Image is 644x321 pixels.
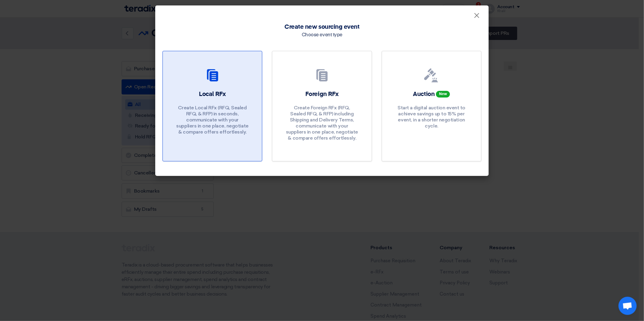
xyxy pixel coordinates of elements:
[199,90,226,98] h2: Local RFx
[474,11,480,23] span: ×
[302,31,342,39] div: Choose event type
[176,105,249,135] p: Create Local RFx (RFQ, Sealed RFQ, & RFP) in seconds, communicate with your suppliers in one plac...
[286,105,358,141] p: Create Foreign RFx (RFQ, Sealed RFQ, & RFP) including Shipping and Delivery Terms, communicate wi...
[305,90,339,98] h2: Foreign RFx
[163,51,262,161] a: Local RFx Create Local RFx (RFQ, Sealed RFQ, & RFP) in seconds, communicate with your suppliers i...
[436,91,450,98] span: New
[395,105,468,129] p: Start a digital auction event to achieve savings up to 15% per event, in a shorter negotiation cy...
[382,51,481,161] a: Auction New Start a digital auction event to achieve savings up to 15% per event, in a shorter ne...
[284,22,359,31] span: Create new sourcing event
[469,10,485,22] button: Close
[413,91,435,97] span: Auction
[619,297,637,315] div: Open chat
[272,51,372,161] a: Foreign RFx Create Foreign RFx (RFQ, Sealed RFQ, & RFP) including Shipping and Delivery Terms, co...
